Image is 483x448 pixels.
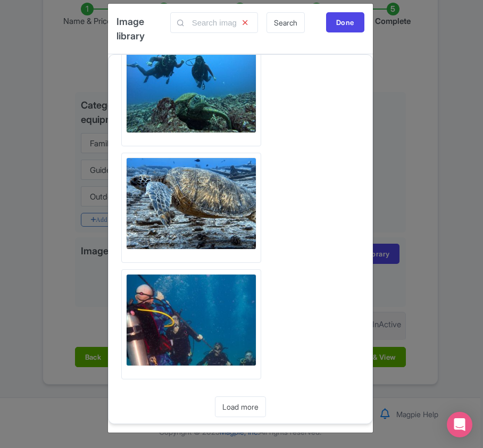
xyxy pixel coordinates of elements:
[116,12,162,45] h4: Image library
[447,412,472,437] div: Open Intercom Messenger
[126,157,256,250] img: bfb8tc2kveyomtt1ksoa.jpg
[170,12,258,33] input: Search images by title
[326,12,364,32] div: Done
[267,12,305,33] a: Search
[126,274,256,366] img: tasalnzvog7kznoz7cud.jpg
[126,41,256,133] img: plf7qi02yydfeksrjzqe.jpg
[215,396,266,417] a: Load more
